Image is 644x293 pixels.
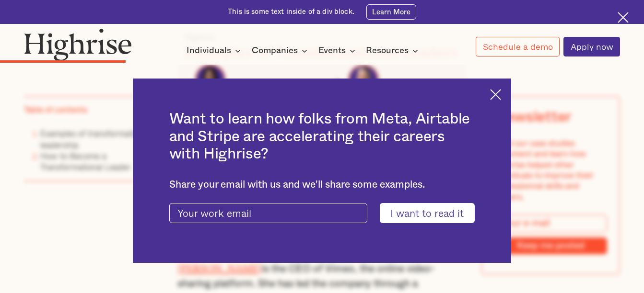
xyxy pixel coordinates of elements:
form: current-ascender-blog-article-modal-form [169,203,475,223]
a: Schedule a demo [476,37,559,56]
a: Learn More [366,4,416,20]
div: Events [318,45,358,56]
div: Individuals [187,45,231,56]
input: Your work email [169,203,367,223]
div: Companies [252,45,298,56]
div: Events [318,45,346,56]
div: Resources [366,45,409,56]
div: Share your email with us and we'll share some examples. [169,179,475,191]
img: Highrise logo [24,28,132,61]
a: Apply now [563,37,620,56]
h2: Want to learn how folks from Meta, Airtable and Stripe are accelerating their careers with Highrise? [169,111,475,163]
img: Cross icon [618,12,629,23]
div: Companies [252,45,310,56]
div: This is some text inside of a div block. [228,7,354,17]
input: I want to read it [380,203,475,223]
img: Cross icon [490,89,501,100]
div: Resources [366,45,421,56]
div: Individuals [187,45,244,56]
